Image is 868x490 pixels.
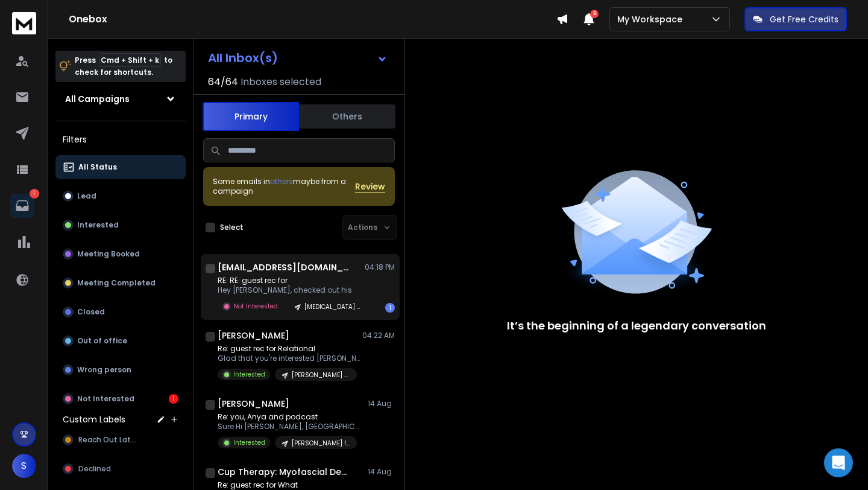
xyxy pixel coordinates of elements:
p: Interested [77,220,119,230]
h1: [PERSON_NAME] [218,398,289,410]
span: Declined [78,464,111,474]
button: Out of office [55,329,186,353]
span: 5 [590,10,599,18]
h1: All Campaigns [65,93,130,105]
label: Select [220,223,244,232]
p: 14 Aug [368,399,395,409]
button: Reach Out Later [55,428,186,452]
span: Cmd + Shift + k [99,53,161,67]
h1: Cup Therapy: Myofascial Decompression [218,466,350,478]
button: Declined [55,457,186,481]
img: logo [12,12,36,34]
p: 1 [30,189,39,199]
p: Hey [PERSON_NAME], checked out his [218,285,362,295]
button: Interested [55,213,186,237]
div: 1 [169,394,178,404]
p: All Status [78,162,117,172]
button: Lead [55,184,186,208]
button: Not Interested1 [55,387,186,411]
h1: Onebox [69,12,556,27]
p: Not Interested [77,394,134,404]
p: Interested [233,370,265,379]
p: RE: RE: guest rec for [218,276,362,285]
p: [MEDICAL_DATA] + [PERSON_NAME]- Campaign #1 (Batch #3, #sales) [304,302,362,311]
button: Review [355,180,385,192]
button: Others [299,103,395,130]
p: 04:22 AM [362,331,395,340]
h1: [EMAIL_ADDRESS][DOMAIN_NAME] [218,261,350,273]
button: Get Free Credits [744,7,847,31]
button: Wrong person [55,358,186,382]
button: All Status [55,155,186,179]
h1: All Inbox(s) [208,52,278,64]
p: Sure Hi [PERSON_NAME], [GEOGRAPHIC_DATA] to [218,422,362,431]
p: Wrong person [77,365,131,375]
button: S [12,454,36,478]
div: Open Intercom Messenger [824,448,853,477]
span: 64 / 64 [208,75,238,89]
button: All Inbox(s) [198,46,397,70]
p: Closed [77,307,105,317]
div: Some emails in maybe from a campaign [213,177,355,196]
p: Meeting Completed [77,278,156,288]
p: Glad that you're interested [PERSON_NAME] [218,354,362,363]
button: Primary [203,102,299,131]
a: 1 [10,194,34,218]
button: All Campaigns [55,87,186,111]
h3: Filters [55,131,186,148]
p: [PERSON_NAME] (mental health- Batch #1) [292,371,350,380]
p: Re: guest rec for Relational [218,344,362,354]
span: others [270,176,293,186]
p: Press to check for shortcuts. [75,54,172,78]
h3: Inboxes selected [241,75,321,89]
p: Interested [233,438,265,447]
p: 14 Aug [368,467,395,477]
h1: [PERSON_NAME] [218,329,289,342]
span: Reach Out Later [78,435,137,445]
p: Get Free Credits [770,13,838,25]
button: Closed [55,300,186,324]
p: Not Interested [233,302,278,311]
button: Meeting Completed [55,271,186,295]
p: Re: guest rec for What [218,480,362,490]
h3: Custom Labels [63,413,125,425]
div: 1 [385,303,395,313]
p: Lead [77,191,96,201]
p: My Workspace [617,13,687,25]
button: Meeting Booked [55,242,186,266]
p: 04:18 PM [365,262,395,272]
p: [PERSON_NAME] followers (PodMan outreach) [292,439,350,448]
p: Out of office [77,336,127,346]
p: Meeting Booked [77,249,140,259]
p: It’s the beginning of a legendary conversation [507,317,766,334]
p: Re: you, Anya and podcast [218,412,362,422]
